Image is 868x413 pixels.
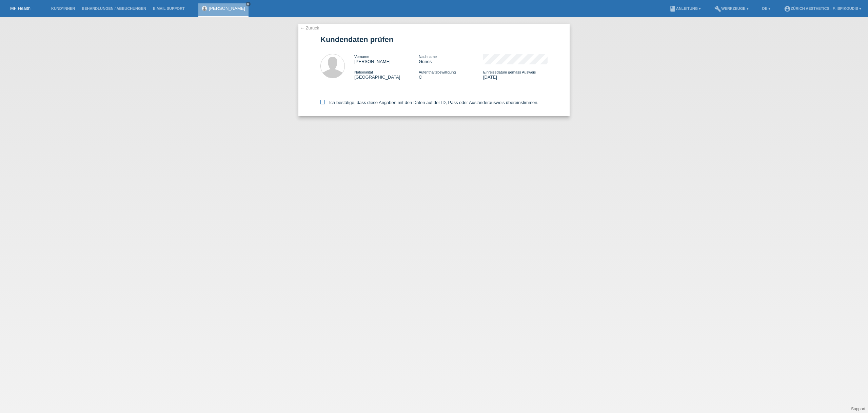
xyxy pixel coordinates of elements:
[419,55,437,59] span: Nachname
[354,70,373,74] span: Nationalität
[300,25,319,30] a: ← Zurück
[246,2,250,6] i: close
[784,5,791,12] i: account_circle
[781,6,865,11] a: account_circleZürich Aesthetics - F. Ispikoudis ▾
[419,54,483,64] div: Günes
[419,69,483,80] div: C
[354,54,419,64] div: [PERSON_NAME]
[666,6,704,11] a: bookAnleitung ▾
[354,55,369,59] span: Vorname
[78,6,150,11] a: Behandlungen / Abbuchungen
[150,6,188,11] a: E-Mail Support
[419,70,456,74] span: Aufenthaltsbewilligung
[354,69,419,80] div: [GEOGRAPHIC_DATA]
[714,5,721,12] i: build
[759,6,774,11] a: DE ▾
[10,6,31,11] a: MF Health
[669,5,676,12] i: book
[48,6,78,11] a: Kund*innen
[209,6,245,11] a: [PERSON_NAME]
[711,6,752,11] a: buildWerkzeuge ▾
[320,100,538,105] label: Ich bestätige, dass diese Angaben mit den Daten auf der ID, Pass oder Ausländerausweis übereinsti...
[851,407,865,411] a: Support
[320,35,548,44] h1: Kundendaten prüfen
[483,69,548,80] div: [DATE]
[246,2,251,6] a: close
[483,70,536,74] span: Einreisedatum gemäss Ausweis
